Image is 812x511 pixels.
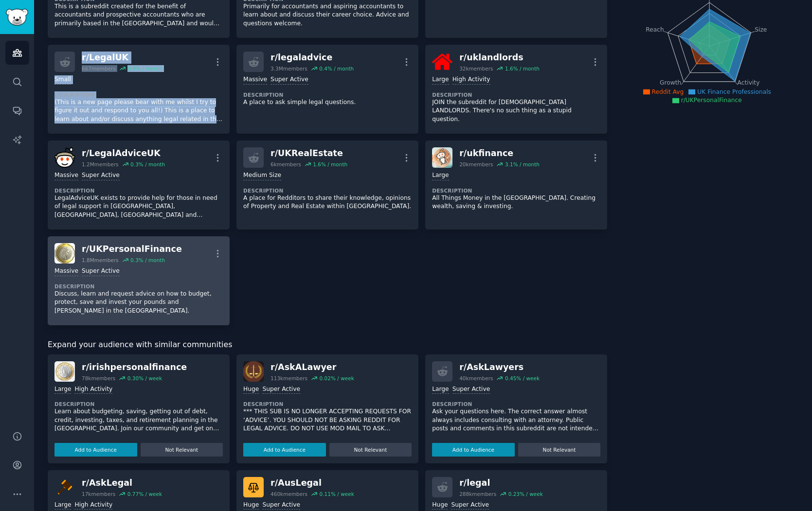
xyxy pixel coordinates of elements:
button: Add to Audience [243,443,326,457]
div: 3.1 % / month [505,161,540,168]
dt: Description [432,187,600,194]
div: r/ legal [459,477,543,489]
div: r/ LegalUK [82,52,162,64]
a: LegalAdviceUKr/LegalAdviceUK1.2Mmembers0.3% / monthMassiveSuper ActiveDescriptionLegalAdviceUK ex... [48,141,230,229]
img: LegalAdviceUK [54,147,75,168]
div: 32k members [459,65,493,72]
div: Super Active [82,267,120,276]
div: Super Active [451,501,489,510]
div: Massive [54,267,78,276]
div: High Activity [74,501,112,510]
img: ukfinance [432,147,452,168]
div: 0.3 % / month [130,257,165,264]
div: 667 members [82,65,116,72]
a: UKPersonalFinancer/UKPersonalFinance1.8Mmembers0.3% / monthMassiveSuper ActiveDescriptionDiscuss,... [48,236,230,325]
dt: Description [243,401,412,407]
div: r/ legaladvice [271,52,354,64]
p: JOIN the subreddit for [DEMOGRAPHIC_DATA] LANDLORDS. There's no such thing as a stupid question. [432,98,600,124]
div: 3.3M members [271,65,307,72]
div: 460k members [271,491,307,497]
div: 0.30 % / week [127,375,162,382]
button: Not Relevant [329,443,412,457]
div: 6k members [271,161,301,168]
div: r/ LegalAdviceUK [82,147,165,159]
span: Reddit Avg [652,88,684,95]
span: UK Finance Professionals [697,88,771,95]
img: uklandlords [432,52,452,72]
div: 1.2M members [82,161,119,168]
img: irishpersonalfinance [54,361,75,382]
div: Medium Size [243,171,281,180]
a: r/LegalUK667members0.9% / monthSmallDescription(This is a new page please bear with me whilst I t... [48,45,230,134]
div: Large [432,171,449,180]
span: r/UKPersonalFinance [681,97,742,104]
img: AskALawyer [243,361,264,382]
div: 1.6 % / month [313,161,347,168]
div: 0.9 % / month [127,65,162,72]
div: r/ ukfinance [459,147,540,159]
img: AusLegal [243,477,264,497]
button: Not Relevant [141,443,223,457]
div: Super Active [82,171,120,180]
tspan: Size [755,26,767,33]
p: Discuss, learn and request advice on how to budget, protect, save and invest your pounds and [PER... [54,290,223,316]
button: Add to Audience [432,443,515,457]
div: Super Active [271,75,308,85]
div: High Activity [452,75,490,85]
p: This is a subreddit created for the benefit of accountants and prospective accountants who are pr... [54,2,223,28]
div: Large [54,385,71,394]
dt: Description [243,187,412,194]
tspan: Reach [646,26,665,33]
p: Ask your questions here. The correct answer almost always includes consulting with an attorney. P... [432,407,600,433]
dt: Description [54,187,223,194]
div: Super Active [262,385,300,394]
div: r/ AskALawyer [271,361,354,373]
div: 0.3 % / month [130,161,165,168]
img: UKPersonalFinance [54,243,75,264]
div: 1.8M members [82,257,119,264]
div: 0.4 % / month [319,65,354,72]
div: r/ irishpersonalfinance [82,361,187,373]
div: Huge [243,385,259,394]
a: r/UKRealEstate6kmembers1.6% / monthMedium SizeDescriptionA place for Redditors to share their kno... [236,141,418,229]
div: 78k members [82,375,115,382]
div: High Activity [74,385,112,394]
p: *** THIS SUB IS NO LONGER ACCEPTING REQUESTS FOR ‘ADVICE’. YOU SHOULD NOT BE ASKING REDDIT FOR LE... [243,407,412,433]
div: Large [432,75,449,85]
button: Add to Audience [54,443,137,457]
p: A place for Redditors to share their knowledge, opinions of Property and Real Estate within [GEOG... [243,194,412,211]
div: r/ AskLawyers [459,361,540,373]
img: AskLegal [54,477,75,497]
a: uklandlordsr/uklandlords32kmembers1.6% / monthLargeHigh ActivityDescriptionJOIN the subreddit for... [425,45,607,134]
div: Huge [243,501,259,510]
p: LegalAdviceUK exists to provide help for those in need of legal support in [GEOGRAPHIC_DATA], [GE... [54,194,223,220]
p: Learn about budgeting, saving, getting out of debt, credit, investing, taxes, and retirement plan... [54,407,223,433]
img: GummySearch logo [6,9,28,26]
div: 1.6 % / month [505,65,540,72]
dt: Description [54,283,223,290]
div: 113k members [271,375,307,382]
div: 0.77 % / week [127,491,162,497]
dt: Description [54,91,223,98]
div: Large [432,385,449,394]
a: ukfinancer/ukfinance20kmembers3.1% / monthLargeDescriptionAll Things Money in the [GEOGRAPHIC_DAT... [425,141,607,229]
div: Super Active [262,501,300,510]
tspan: Growth [660,79,681,86]
div: Massive [54,171,78,180]
a: r/legaladvice3.3Mmembers0.4% / monthMassiveSuper ActiveDescriptionA place to ask simple legal que... [236,45,418,134]
p: (This is a new page please bear with me whilst I try to figure it out and respond to you all!) Th... [54,98,223,124]
div: r/ AskLegal [82,477,162,489]
div: 0.45 % / week [505,375,540,382]
div: 40k members [459,375,493,382]
dt: Description [54,401,223,407]
dt: Description [243,91,412,98]
p: All Things Money in the [GEOGRAPHIC_DATA]. Creating wealth, saving & investing. [432,194,600,211]
div: 0.02 % / week [320,375,354,382]
dt: Description [432,401,600,407]
div: Massive [243,75,267,85]
tspan: Activity [738,79,760,86]
button: Not Relevant [518,443,601,457]
div: 20k members [459,161,493,168]
div: 0.11 % / week [320,491,354,497]
div: r/ uklandlords [459,52,540,64]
